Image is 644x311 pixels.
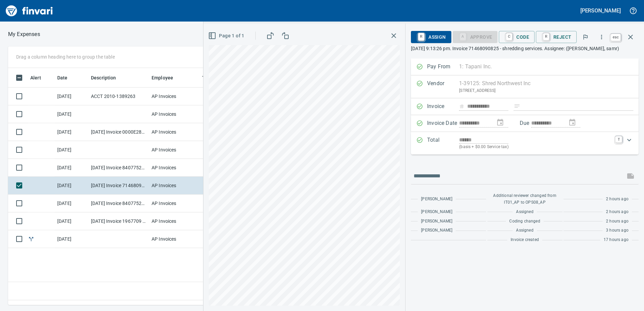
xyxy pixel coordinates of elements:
[421,218,452,225] span: [PERSON_NAME]
[55,177,88,195] td: [DATE]
[459,144,611,150] p: (basis + $0.00 Service tax)
[91,74,125,82] span: Description
[57,74,76,82] span: Date
[411,45,639,52] p: [DATE] 9:13:26 pm. Invoice 71468090825 - shredding services. Assignee: ([PERSON_NAME], samr)
[149,105,199,123] td: AP Invoices
[427,136,459,150] p: Total
[149,177,199,195] td: AP Invoices
[606,196,629,203] span: 2 hours ago
[594,30,609,44] button: More
[55,230,88,248] td: [DATE]
[88,212,149,230] td: [DATE] Invoice 1967709 from [PERSON_NAME] Co (1-23227)
[88,177,149,195] td: [DATE] Invoice 71468090825 from Shred Northwest Inc (1-39125)
[55,212,88,230] td: [DATE]
[202,74,223,82] span: Team
[511,237,539,243] span: Invoice created
[88,123,149,141] td: [DATE] Invoice 0000E28842365 from UPS (1-30551)
[541,31,571,43] span: Reject
[149,88,199,105] td: AP Invoices
[491,193,559,206] span: Additional reviewer changed from IT01_AP to OPS08_AP
[606,209,629,215] span: 2 hours ago
[207,30,247,42] button: Page 1 of 1
[88,195,149,212] td: [DATE] Invoice 8407752215 from Cintas Fas Lockbox (1-10173)
[55,141,88,159] td: [DATE]
[152,74,173,82] span: Employee
[543,33,549,40] a: R
[57,74,68,82] span: Date
[152,74,182,82] span: Employee
[149,141,199,159] td: AP Invoices
[8,30,40,38] p: My Expenses
[606,218,629,225] span: 2 hours ago
[149,159,199,177] td: AP Invoices
[411,132,639,154] div: Expand
[30,74,50,82] span: Alert
[88,159,149,177] td: [DATE] Invoice 8407752216 from Cintas Corporation (1-24736)
[604,237,629,243] span: 17 hours ago
[622,168,639,184] span: This records your message into the invoice and notifies anyone mentioned
[506,33,512,40] a: C
[55,105,88,123] td: [DATE]
[8,30,40,38] nav: breadcrumb
[55,195,88,212] td: [DATE]
[4,3,55,19] img: Finvari
[509,218,540,225] span: Coding changed
[55,88,88,105] td: [DATE]
[615,136,622,143] a: T
[210,32,244,40] span: Page 1 of 1
[88,88,149,105] td: ACCT 2010-1389263
[516,209,533,215] span: Assigned
[416,31,446,43] span: Assign
[55,159,88,177] td: [DATE]
[504,31,529,43] span: Code
[421,227,452,234] span: [PERSON_NAME]
[149,230,199,248] td: AP Invoices
[421,209,452,215] span: [PERSON_NAME]
[453,34,498,39] div: Coding Required
[580,7,621,14] h5: [PERSON_NAME]
[149,195,199,212] td: AP Invoices
[611,34,621,41] a: esc
[149,212,199,230] td: AP Invoices
[421,196,452,203] span: [PERSON_NAME]
[418,33,424,40] a: R
[578,30,593,44] button: Flag
[606,227,629,234] span: 3 hours ago
[30,74,41,82] span: Alert
[91,74,116,82] span: Description
[499,31,535,43] button: CCode
[516,227,533,234] span: Assigned
[28,237,35,241] span: Split transaction
[55,123,88,141] td: [DATE]
[16,54,115,60] p: Drag a column heading here to group the table
[202,74,215,82] span: Team
[149,123,199,141] td: AP Invoices
[411,31,451,43] button: RAssign
[579,5,622,16] button: [PERSON_NAME]
[536,31,577,43] button: RReject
